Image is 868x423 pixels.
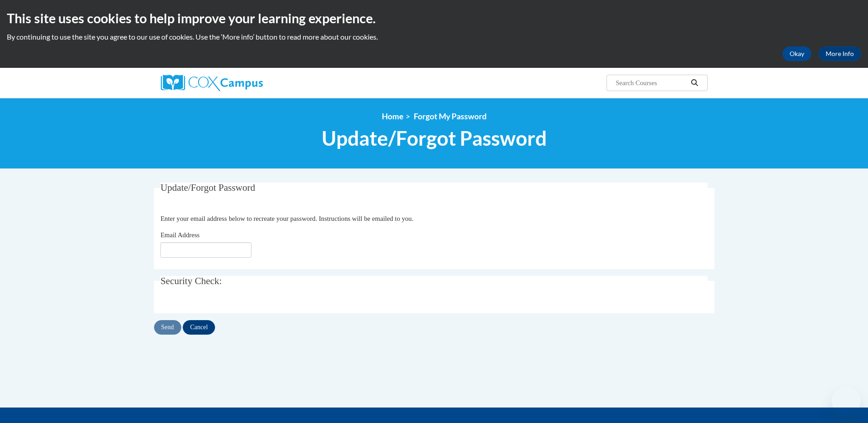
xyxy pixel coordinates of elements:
p: By continuing to use the site you agree to our use of cookies. Use the ‘More info’ button to read... [7,32,861,42]
input: Email [160,242,252,258]
span: Update/Forgot Password [322,126,547,150]
a: Cox Campus [161,75,334,91]
span: Forgot My Password [414,112,487,121]
input: Search Courses [615,77,688,88]
button: Search [688,77,701,88]
span: Security Check: [160,275,222,286]
a: More Info [818,46,861,61]
h2: This site uses cookies to help improve your learning experience. [7,9,861,27]
img: Cox Campus [161,75,263,91]
span: Update/Forgot Password [160,182,255,193]
iframe: Button to launch messaging window [832,387,861,416]
input: Cancel [183,320,215,335]
button: Okay [782,46,812,61]
a: Home [382,112,403,121]
span: Enter your email address below to recreate your password. Instructions will be emailed to you. [160,215,413,222]
span: Email Address [160,231,200,239]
